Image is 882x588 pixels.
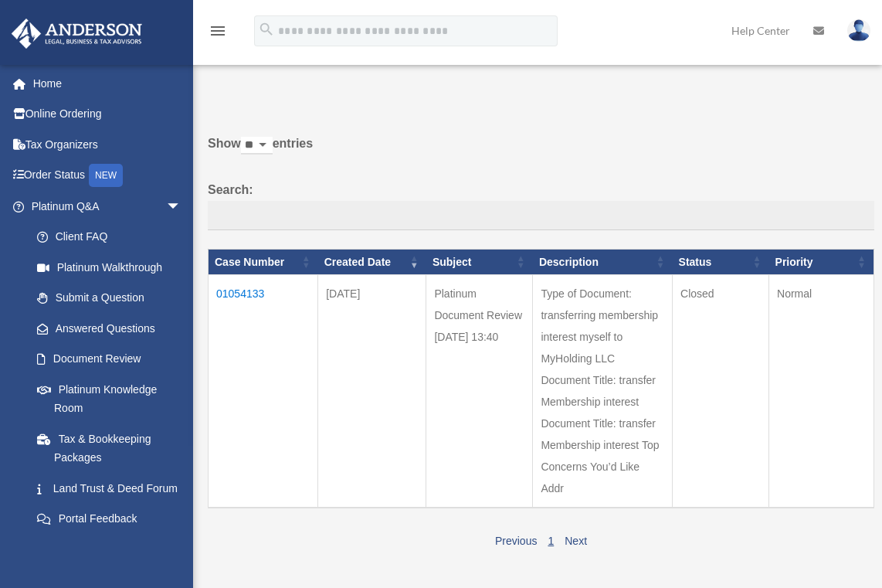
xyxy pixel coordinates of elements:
[533,249,673,275] th: Description: activate to sort column ascending
[11,191,197,222] a: Platinum Q&Aarrow_drop_down
[673,249,769,275] th: Status: activate to sort column ascending
[209,22,227,40] i: menu
[7,19,147,49] img: Anderson Advisors Platinum Portal
[209,27,227,40] a: menu
[769,249,874,275] th: Priority: activate to sort column ascending
[11,129,205,160] a: Tax Organizers
[89,164,123,187] div: NEW
[22,374,197,423] a: Platinum Knowledge Room
[318,275,426,508] td: [DATE]
[673,275,769,508] td: Closed
[208,133,874,170] label: Show entries
[11,534,205,565] a: Digital Productsarrow_drop_down
[426,275,533,508] td: Platinum Document Review [DATE] 13:40
[209,249,318,275] th: Case Number: activate to sort column ascending
[208,179,874,230] label: Search:
[22,473,197,504] a: Land Trust & Deed Forum
[22,504,197,535] a: Portal Feedback
[22,344,197,375] a: Document Review
[548,535,554,547] a: 1
[847,19,870,42] img: User Pic
[208,201,874,230] input: Search:
[22,313,189,344] a: Answered Questions
[318,249,426,275] th: Created Date: activate to sort column ascending
[565,535,587,547] a: Next
[22,283,197,314] a: Submit a Question
[11,160,205,192] a: Order StatusNEW
[166,191,197,223] span: arrow_drop_down
[241,137,273,155] select: Showentries
[22,252,197,283] a: Platinum Walkthrough
[495,535,537,547] a: Previous
[11,99,205,130] a: Online Ordering
[769,275,874,508] td: Normal
[533,275,673,508] td: Type of Document: transferring membership interest myself to MyHolding LLC Document Title: transf...
[166,534,197,566] span: arrow_drop_down
[258,21,275,38] i: search
[426,249,533,275] th: Subject: activate to sort column ascending
[22,222,197,253] a: Client FAQ
[209,275,318,508] td: 01054133
[11,68,205,99] a: Home
[22,423,197,473] a: Tax & Bookkeeping Packages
